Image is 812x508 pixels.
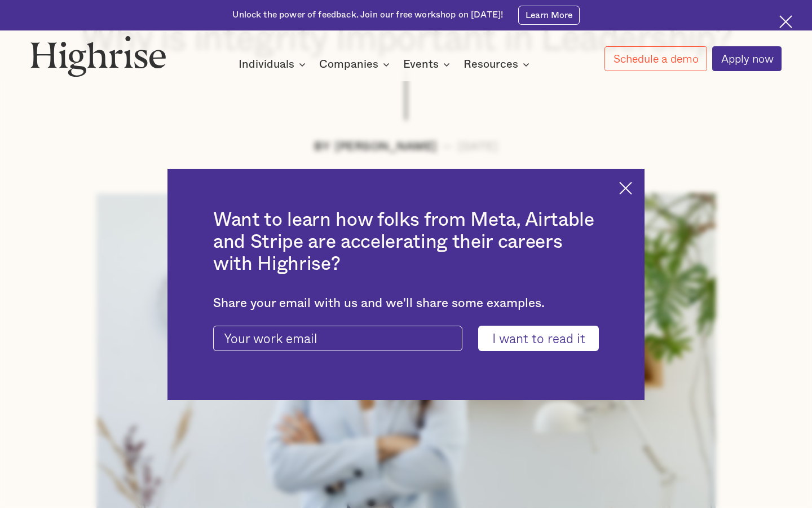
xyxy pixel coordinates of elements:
[619,182,632,195] img: Cross icon
[403,58,453,71] div: Events
[239,58,309,71] div: Individuals
[464,58,533,71] div: Resources
[232,9,503,21] div: Unlock the power of feedback. Join our free workshop on [DATE]!
[319,58,393,71] div: Companies
[319,58,378,71] div: Companies
[30,36,166,77] img: Highrise logo
[213,209,599,275] h2: Want to learn how folks from Meta, Airtable and Stripe are accelerating their careers with Highrise?
[239,58,294,71] div: Individuals
[478,326,599,351] input: I want to read it
[213,296,599,311] div: Share your email with us and we'll share some examples.
[712,46,782,71] a: Apply now
[464,58,518,71] div: Resources
[403,58,439,71] div: Events
[604,46,707,71] a: Schedule a demo
[518,6,579,25] a: Learn More
[213,326,462,351] input: Your work email
[779,15,792,28] img: Cross icon
[213,326,599,351] form: current-ascender-blog-article-modal-form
